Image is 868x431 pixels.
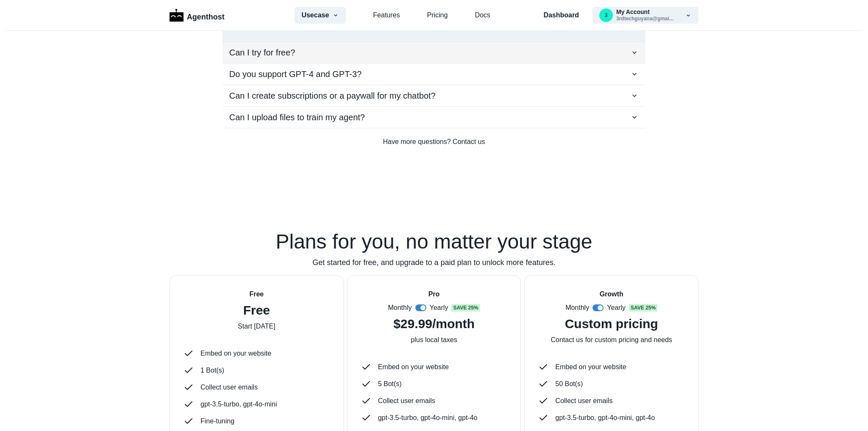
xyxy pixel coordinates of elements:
p: Do you support GPT-4 and GPT-3? [229,68,362,80]
p: plus local taxes [411,335,457,345]
p: Agenthost [187,8,225,23]
button: Usecase [295,7,346,24]
h2: Custom pricing [565,316,658,332]
p: Can I try for free? [229,46,295,59]
h2: Free [243,303,270,318]
button: Can I try for free? [223,42,645,63]
p: Collect user emails [378,396,435,406]
a: LogoAgenthost [170,8,225,23]
span: Save 25% [451,304,480,312]
p: Get started for free, and upgrade to a paid plan to unlock more features. [170,257,698,268]
p: gpt-3.5-turbo, gpt-4o-mini, gpt-4o [555,413,655,423]
p: Collect user emails [555,396,612,406]
p: Can I create subscriptions or a paywall for my chatbot? [229,89,436,102]
p: 5 Bot(s) [378,379,402,389]
p: Fine-tuning [200,416,234,426]
span: Save 25% [629,304,657,312]
p: Yearly [430,303,448,313]
a: Dashboard [543,10,579,20]
h2: $29.99/month [393,316,475,332]
button: Can I upload files to train my agent? [223,107,645,128]
img: Logo [170,9,184,22]
p: gpt-3.5-turbo, gpt-4o-mini [200,399,277,409]
p: Collect user emails [200,382,258,392]
p: Embed on your website [378,362,449,372]
p: Monthly [565,303,589,313]
p: Embed on your website [200,348,271,359]
p: 1 Bot(s) [200,365,224,376]
h2: Plans for you, no matter your stage [170,232,698,252]
a: Pricing [427,10,448,20]
a: Features [373,10,400,20]
p: Can I upload files to train my agent? [229,111,365,124]
button: Can I create subscriptions or a paywall for my chatbot? [223,85,645,106]
p: Monthly [388,303,412,313]
p: Embed on your website [555,362,626,372]
p: 50 Bot(s) [555,379,583,389]
button: Do you support GPT-4 and GPT-3? [223,64,645,85]
p: Yearly [607,303,626,313]
p: Growth [600,289,623,299]
p: gpt-3.5-turbo, gpt-4o-mini, gpt-4o [378,413,478,423]
p: Free [249,289,264,299]
a: Have more questions? Contact us [170,137,698,147]
button: 3rdtechguyana@gmail.comMy Account3rdtechguyana@gmai... [593,7,698,24]
p: Start [DATE] [238,321,275,332]
p: Pro [428,289,440,299]
p: Contact us for custom pricing and needs [551,335,672,345]
a: Docs [475,10,490,20]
